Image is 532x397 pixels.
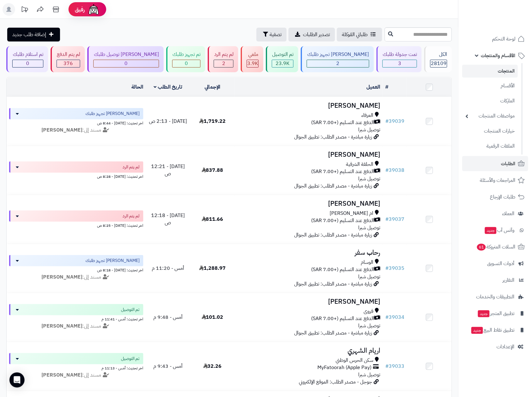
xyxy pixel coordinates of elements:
a: [PERSON_NAME] توصيل طلبك 0 [86,46,165,72]
div: اخر تحديث: [DATE] - 8:18 ص [9,266,143,273]
span: MyFatoorah (Apple Pay) [317,364,371,371]
span: الحلقة الشرقية [346,161,373,168]
a: طلبات الإرجاع [462,189,528,204]
span: توصيل شبرا [358,126,380,133]
span: # [385,215,389,223]
a: الماركات [462,94,518,108]
div: اخر تحديث: [DATE] - 8:25 ص [9,222,143,228]
a: الإجمالي [205,83,220,91]
div: 2 [214,60,233,67]
span: السلات المتروكة [476,242,515,251]
div: تمت جدولة طلبك [382,51,417,58]
a: تمت جدولة طلبك 3 [375,46,423,72]
button: تصفية [256,28,287,41]
a: #39035 [385,264,404,272]
div: تم استلام طلبك [12,51,43,58]
a: تاريخ الطلب [154,83,182,91]
span: أدوات التسويق [487,259,514,268]
a: لوحة التحكم [462,31,528,46]
div: 23862 [272,60,293,67]
span: الطلبات [501,159,515,168]
span: 0 [26,60,29,67]
div: اخر تحديث: أمس - 11:13 م [9,364,143,371]
span: التطبيقات والخدمات [476,292,514,301]
span: 61 [477,243,486,251]
a: تم التوصيل 23.9K [265,46,300,72]
div: 2 [307,60,369,67]
span: العملاء [502,209,514,218]
div: 3864 [247,60,258,67]
span: # [385,166,389,174]
span: 1,719.22 [199,117,226,125]
a: [PERSON_NAME] تجهيز طلبك 2 [299,46,375,72]
span: 28109 [431,60,447,67]
a: تم تجهيز طلبك 0 [165,46,207,72]
span: لم يتم الرد [123,164,140,170]
span: توصيل شبرا [358,273,380,280]
h3: [PERSON_NAME] [237,151,381,158]
div: 3 [383,60,417,67]
span: تصدير الطلبات [303,31,330,38]
a: #39037 [385,215,404,223]
span: زيارة مباشرة - مصدر الطلب: تطبيق الجوال [294,280,372,288]
a: طلباتي المُوكلة [337,28,382,41]
span: 32.26 [203,362,222,370]
a: المنتجات [462,65,518,78]
span: زيارة مباشرة - مصدر الطلب: تطبيق الجوال [294,182,372,190]
span: أمس - 9:48 م [153,313,183,321]
a: المراجعات والأسئلة [462,173,528,188]
a: العميل [366,83,380,91]
a: لم يتم الرد 2 [206,46,239,72]
h3: [PERSON_NAME] [237,298,381,305]
span: الوسام [361,259,373,266]
div: Open Intercom Messenger [9,373,25,388]
span: [PERSON_NAME] تجهيز طلبك [85,111,140,117]
a: #39033 [385,362,404,370]
span: # [385,362,389,370]
div: مسند إلى: [4,372,148,379]
a: تحديثات المنصة [17,3,32,17]
span: 811.66 [202,215,223,223]
span: الدفع عند التسليم (+7.00 SAR) [311,315,374,322]
img: ai-face.png [87,3,100,16]
span: المراجعات والأسئلة [480,176,515,185]
span: الإعدادات [496,342,514,351]
span: 376 [63,60,73,67]
span: 1,288.97 [199,264,226,272]
span: الدفع عند التسليم (+7.00 SAR) [311,217,374,224]
span: إضافة طلب جديد [12,31,46,38]
span: ام [PERSON_NAME] [330,210,373,217]
span: سكن الحرس الوطني [336,357,373,364]
a: الإعدادات [462,339,528,354]
span: تطبيق نقاط البيع [471,326,514,334]
span: لوحة التحكم [492,35,515,43]
span: # [385,264,389,272]
span: [PERSON_NAME] تجهيز طلبك [85,258,140,264]
div: لم يتم الدفع [57,51,80,58]
span: توصيل شبرا [358,371,380,378]
div: [PERSON_NAME] توصيل طلبك [93,51,159,58]
span: لم يتم الرد [123,213,140,219]
span: جديد [471,327,483,334]
div: اخر تحديث: أمس - 11:41 م [9,315,143,322]
a: وآتس آبجديد [462,223,528,238]
span: زيارة مباشرة - مصدر الطلب: تطبيق الجوال [294,231,372,239]
h3: اريام الشهري [237,347,381,354]
a: الأقسام [462,79,518,93]
div: [PERSON_NAME] تجهيز طلبك [307,51,369,58]
span: زيارة مباشرة - مصدر الطلب: تطبيق الجوال [294,133,372,141]
a: أدوات التسويق [462,256,528,271]
div: اخر تحديث: [DATE] - 8:44 ص [9,119,143,126]
span: طلباتي المُوكلة [342,31,368,38]
a: # [385,83,388,91]
span: طلبات الإرجاع [490,193,515,201]
span: الدفع عند التسليم (+7.00 SAR) [311,168,374,175]
h3: رحاب سفر [237,249,381,256]
span: أمس - 11:20 م [152,264,184,272]
div: 0 [173,60,200,67]
a: الطلبات [462,156,528,171]
span: # [385,117,389,125]
span: الأقسام والمنتجات [481,51,515,60]
span: جوجل - مصدر الطلب: الموقع الإلكتروني [299,378,372,386]
a: الملفات الرقمية [462,139,518,153]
